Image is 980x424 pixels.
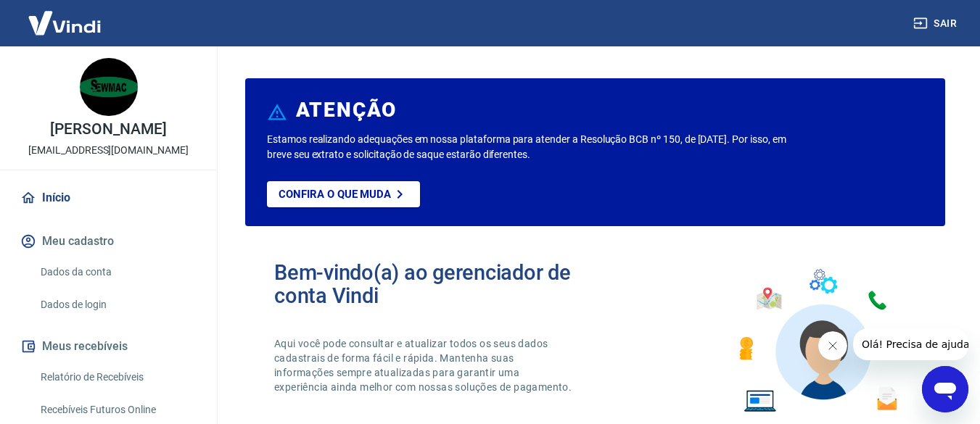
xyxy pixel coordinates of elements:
[28,143,189,158] p: [EMAIL_ADDRESS][DOMAIN_NAME]
[9,10,122,22] span: Olá! Precisa de ajuda?
[35,290,199,320] a: Dados de login
[910,10,963,37] button: Sair
[17,225,199,257] button: Meu cadastro
[50,122,166,137] p: [PERSON_NAME]
[296,103,397,117] h6: ATENÇÃO
[267,132,792,162] p: Estamos realizando adequações em nossa plataforma para atender a Resolução BCB nº 150, de [DATE]....
[35,257,199,287] a: Dados da conta
[279,188,391,201] p: Confira o que muda
[853,328,968,360] iframe: Mensagem da empresa
[17,1,112,45] img: Vindi
[35,362,199,392] a: Relatório de Recebíveis
[17,182,199,214] a: Início
[274,261,596,307] h2: Bem-vindo(a) ao gerenciador de conta Vindi
[17,331,199,362] button: Meus recebíveis
[726,261,916,421] img: Imagem de um avatar masculino com diversos icones exemplificando as funcionalidades do gerenciado...
[922,366,968,412] iframe: Botão para abrir a janela de mensagens
[267,181,420,207] a: Confira o que muda
[818,331,847,360] iframe: Fechar mensagem
[274,336,575,394] p: Aqui você pode consultar e atualizar todos os seus dados cadastrais de forma fácil e rápida. Mant...
[80,58,138,116] img: 795ab944-94a4-4426-82f0-61b6174760cc.jpeg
